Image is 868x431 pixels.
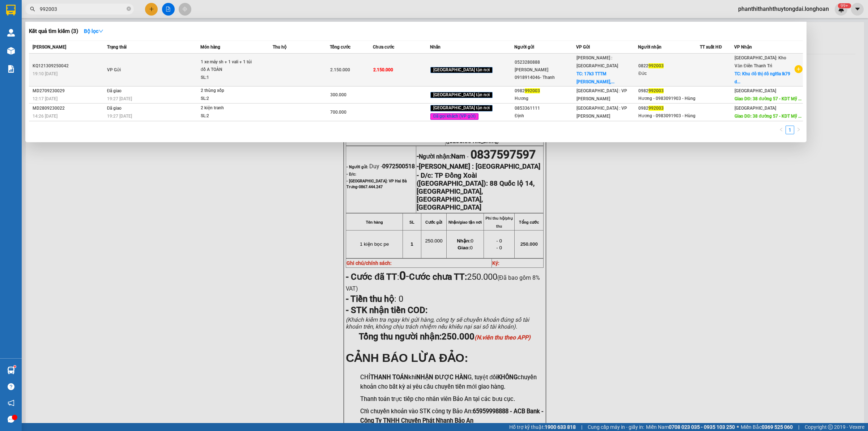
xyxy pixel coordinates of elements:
[201,104,255,112] div: 2 kiện tranh
[515,105,576,112] div: 0853361111
[638,70,699,77] div: Đức
[201,58,255,74] div: 1 xe máy sh + 1 vali + 1 túi đồ A TOÀN
[777,126,786,134] button: left
[735,55,786,68] span: [GEOGRAPHIC_DATA]: Kho Văn Điển Thanh Trì
[576,45,590,50] span: VP Gửi
[576,88,627,101] span: [GEOGRAPHIC_DATA] : VP [PERSON_NAME]
[735,88,776,93] span: [GEOGRAPHIC_DATA]
[515,95,576,102] div: Hương
[576,55,618,68] span: [PERSON_NAME] : [GEOGRAPHIC_DATA]
[648,63,664,68] span: 992003
[786,126,794,134] li: 1
[638,45,661,50] span: Người nhận
[638,105,699,112] div: 0982
[107,67,121,72] span: VP Gửi
[373,67,393,72] span: 2.150.000
[84,28,103,34] strong: Bộ lọc
[33,96,58,101] span: 12:17 [DATE]
[794,126,803,134] li: Next Page
[700,45,722,50] span: TT xuất HĐ
[638,112,699,120] div: Hương - 0983091903 - Hùng
[515,112,576,120] div: Định
[794,126,803,134] button: right
[330,45,350,50] span: Tổng cước
[648,106,664,111] span: 992003
[7,29,15,37] img: warehouse-icon
[33,71,58,76] span: 19:10 [DATE]
[525,88,540,93] span: 992003
[29,28,78,35] h3: Kết quả tìm kiếm ( 3 )
[127,7,131,11] span: close-circle
[638,62,699,70] div: 0822
[107,106,122,111] span: Đã giao
[515,66,576,81] div: [PERSON_NAME] 0918914046- Thanh
[7,367,15,374] img: warehouse-icon
[576,106,627,119] span: [GEOGRAPHIC_DATA] : VP [PERSON_NAME]
[779,127,783,132] span: left
[648,88,664,93] span: 992003
[8,400,14,406] span: notification
[30,7,35,12] span: search
[514,45,534,50] span: Người gửi
[430,105,493,111] span: [GEOGRAPHIC_DATA] tận nơi
[107,88,122,93] span: Đã giao
[777,126,786,134] li: Previous Page
[735,71,790,84] span: TC: Khu đô thị đô nghĩa lk79 d...
[8,383,14,390] span: question-circle
[795,65,803,73] span: plus-circle
[735,106,776,111] span: [GEOGRAPHIC_DATA]
[796,127,801,132] span: right
[330,67,350,72] span: 2.150.000
[330,110,346,115] span: 700.000
[33,105,105,112] div: MD2809230022
[201,87,255,95] div: 2 thùng xốp
[430,92,493,98] span: [GEOGRAPHIC_DATA] tận nơi
[78,25,109,37] button: Bộ lọcdown
[735,114,801,119] span: Giao DĐ: 38 đường 57 - KDT Mỹ ...
[330,92,346,97] span: 300.000
[127,6,131,13] span: close-circle
[576,71,614,84] span: TC: 17k3 TTTM [PERSON_NAME],...
[430,67,493,73] span: [GEOGRAPHIC_DATA] tận nơi
[107,45,127,50] span: Trạng thái
[200,45,220,50] span: Món hàng
[201,112,255,120] div: SL: 2
[7,65,15,73] img: solution-icon
[33,62,105,70] div: KQ121309250042
[201,74,255,82] div: SL: 1
[515,87,576,95] div: 0982
[638,95,699,102] div: Hương - 0983091903 - Hùng
[786,126,794,134] a: 1
[8,416,14,423] span: message
[33,87,105,95] div: MD2709230029
[273,45,286,50] span: Thu hộ
[14,365,16,368] sup: 1
[430,113,479,120] span: Đã gọi khách (VP gửi)
[33,114,58,119] span: 14:26 [DATE]
[98,29,103,34] span: down
[373,45,394,50] span: Chưa cước
[40,5,125,13] input: Tìm tên, số ĐT hoặc mã đơn
[7,47,15,55] img: warehouse-icon
[515,59,576,66] div: 0523280888
[107,114,132,119] span: 19:27 [DATE]
[735,96,801,101] span: Giao DĐ: 38 đường 57 - KDT Mỹ ...
[107,96,132,101] span: 19:27 [DATE]
[638,87,699,95] div: 0982
[33,45,66,50] span: [PERSON_NAME]
[734,45,752,50] span: VP Nhận
[201,95,255,103] div: SL: 2
[6,5,16,16] img: logo-vxr
[430,45,441,50] span: Nhãn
